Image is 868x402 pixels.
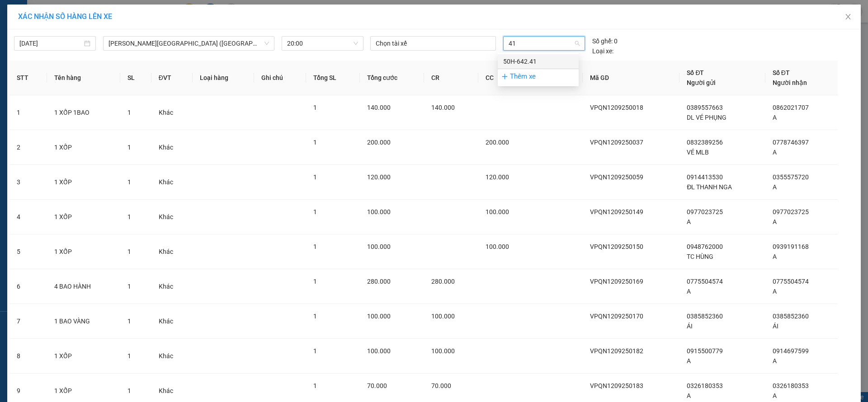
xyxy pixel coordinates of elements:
[151,130,193,165] td: Khác
[486,173,509,181] span: 120.000
[773,313,809,320] span: 0385852360
[9,339,47,374] td: 8
[773,183,777,191] span: A
[313,173,317,181] span: 1
[47,61,120,95] th: Tên hàng
[498,54,579,69] div: 50H-642.41
[33,64,41,77] b: A
[127,387,131,394] span: 1
[19,38,82,48] input: 12/09/2025
[592,36,613,46] span: Số ghế:
[313,382,317,389] span: 1
[313,243,317,250] span: 1
[844,13,852,20] span: close
[3,4,71,43] b: Công ty TNHH MTV DV-VT [PERSON_NAME]
[687,313,723,320] span: 0385852360
[127,144,131,151] span: 1
[773,218,777,225] span: A
[9,130,47,165] td: 2
[9,234,47,269] td: 5
[773,392,777,399] span: A
[151,200,193,234] td: Khác
[254,61,306,95] th: Ghi chú
[127,318,131,325] span: 1
[431,278,455,285] span: 280.000
[47,339,120,374] td: 1 XỐP
[151,304,193,339] td: Khác
[583,61,680,95] th: Mã GD
[313,139,317,146] span: 1
[687,382,723,389] span: 0326180353
[592,46,613,56] span: Loại xe:
[687,243,723,250] span: 0948762000
[367,313,391,320] span: 100.000
[367,139,391,146] span: 200.000
[9,61,47,95] th: STT
[687,104,723,111] span: 0389557663
[18,12,112,21] span: XÁC NHẬN SỐ HÀNG LÊN XE
[590,313,643,320] span: VPQN1209250170
[120,61,151,95] th: SL
[127,178,131,186] span: 1
[367,208,391,215] span: 100.000
[687,253,713,260] span: TC HÙNG
[287,37,358,50] span: 20:00
[151,269,193,304] td: Khác
[47,165,120,200] td: 1 XỐP
[773,253,777,260] span: A
[486,139,509,146] span: 200.000
[687,357,691,365] span: A
[47,304,120,339] td: 1 BAO VÀNG
[108,37,183,54] li: SL:
[773,347,809,355] span: 0914697599
[498,69,579,84] div: Thêm xe
[590,208,643,215] span: VPQN1209250149
[47,234,120,269] td: 1 XỐP
[590,243,643,250] span: VPQN1209250150
[9,95,47,130] td: 1
[773,139,809,146] span: 0778746397
[9,200,47,234] td: 4
[687,79,716,86] span: Người gửi
[773,243,809,250] span: 0939191168
[773,173,809,181] span: 0355575720
[47,130,120,165] td: 1 XỐP
[687,69,704,76] span: Số ĐT
[127,109,131,116] span: 1
[687,183,732,191] span: ĐL THANH NGA
[687,139,723,146] span: 0832389256
[108,37,269,50] span: Quảng Ngãi - Sài Gòn (Hàng Hoá)
[773,149,777,156] span: A
[127,213,131,220] span: 1
[773,382,809,389] span: 0326180353
[773,69,790,76] span: Số ĐT
[687,288,691,295] span: A
[590,382,643,389] span: VPQN1209250183
[108,20,183,37] li: Tên hàng:
[313,208,317,215] span: 1
[151,339,193,374] td: Khác
[367,347,391,355] span: 100.000
[367,382,387,389] span: 70.000
[367,278,391,285] span: 280.000
[108,3,183,20] li: VP Nhận:
[27,47,93,60] b: VP BXQ.NGÃI
[773,208,809,215] span: 0977023725
[431,313,455,320] span: 100.000
[590,173,643,181] span: VPQN1209250059
[687,278,723,285] span: 0775504574
[773,114,777,121] span: A
[590,278,643,285] span: VPQN1209250169
[306,61,360,95] th: Tổng SL
[3,45,78,62] li: VP Gửi:
[773,323,778,330] span: ÁI
[590,104,643,111] span: VPQN1209250018
[9,269,47,304] td: 6
[687,208,723,215] span: 0977023725
[313,278,317,285] span: 1
[151,165,193,200] td: Khác
[151,61,193,95] th: ĐVT
[47,269,120,304] td: 4 BAO HÀNH
[367,104,391,111] span: 140.000
[108,54,183,71] li: CR :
